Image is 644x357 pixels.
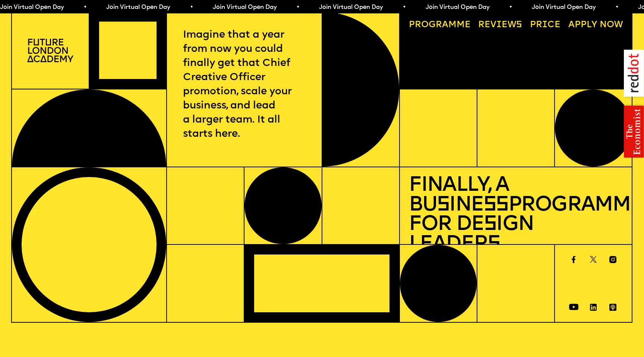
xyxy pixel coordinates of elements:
[484,215,496,235] span: s
[568,20,575,29] span: A
[83,4,86,10] span: •
[525,16,565,34] a: Price
[615,4,618,10] span: •
[183,28,305,141] p: Imagine that a year from now you could finally get that Chief Creative Officer promotion, scale y...
[409,176,623,255] h1: Finally, a Bu ine Programme for De ign Leader
[483,195,508,216] span: ss
[564,16,627,34] a: Apply now
[487,234,500,255] span: s
[296,4,299,10] span: •
[190,4,193,10] span: •
[442,20,448,29] span: a
[437,195,449,216] span: s
[509,4,512,10] span: •
[474,16,527,34] a: Reviews
[402,4,406,10] span: •
[404,16,475,34] a: Programme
